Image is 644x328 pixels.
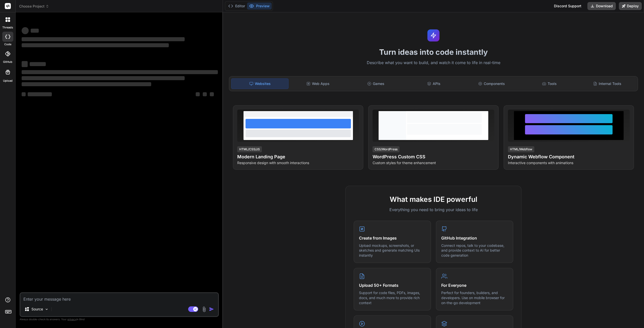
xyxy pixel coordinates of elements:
p: Upload mockups, screenshots, or sketches and generate matching UIs instantly [359,243,426,258]
div: APIs [405,78,462,89]
p: Source [31,307,43,312]
div: HTML/CSS/JS [237,146,262,152]
button: Preview [247,3,272,10]
div: Websites [231,78,289,89]
p: Always double-check its answers. Your in Bind [20,317,219,322]
span: ‌ [22,37,185,41]
div: Discord Support [551,2,584,10]
div: CSS/WordPress [373,146,399,152]
div: Web Apps [290,78,346,89]
p: Custom styles for theme enhancement [373,160,494,165]
span: ‌ [28,92,52,96]
h1: Turn ideas into code instantly [226,48,641,57]
img: Pick Models [45,307,49,311]
h4: GitHub Integration [441,235,508,241]
label: code [4,42,11,46]
span: Choose Project [19,4,49,9]
span: ‌ [196,92,200,96]
h4: Modern Landing Page [237,153,359,160]
span: ‌ [203,92,207,96]
button: Deploy [619,2,642,10]
label: Upload [3,79,13,83]
h4: Create from Images [359,235,426,241]
p: Connect repos, talk to your codebase, and provide context to AI for better code generation [441,243,508,258]
p: Responsive design with smooth interactions [237,160,359,165]
span: ‌ [31,29,39,33]
div: Tools [521,78,578,89]
span: ‌ [22,92,26,96]
h4: For Everyone [441,282,508,288]
img: icon [209,307,214,312]
p: Everything you need to bring your ideas to life [354,207,513,213]
h2: What makes IDE powerful [354,194,513,205]
span: ‌ [22,27,29,34]
h4: Dynamic Webflow Component [508,153,630,160]
h4: Upload 50+ Formats [359,282,426,288]
p: Interactive components with animations [508,160,630,165]
span: ‌ [22,82,151,86]
div: Games [347,78,404,89]
span: ‌ [30,62,46,66]
h4: WordPress Custom CSS [373,153,494,160]
label: GitHub [3,60,12,64]
span: ‌ [210,92,214,96]
div: HTML/Webflow [508,146,534,152]
span: privacy [67,318,76,321]
button: Download [587,2,616,10]
span: ‌ [22,70,218,74]
label: threads [2,25,13,30]
button: Editor [226,3,247,10]
span: ‌ [22,76,185,80]
div: Components [463,78,520,89]
span: ‌ [22,43,169,47]
img: attachment [201,306,207,312]
div: Internal Tools [579,78,636,89]
p: Support for code files, PDFs, images, docs, and much more to provide rich context [359,290,426,305]
p: Describe what you want to build, and watch it come to life in real-time [226,60,641,66]
span: ‌ [22,61,28,67]
p: Perfect for founders, builders, and developers. Use on mobile browser for on-the-go development [441,290,508,305]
